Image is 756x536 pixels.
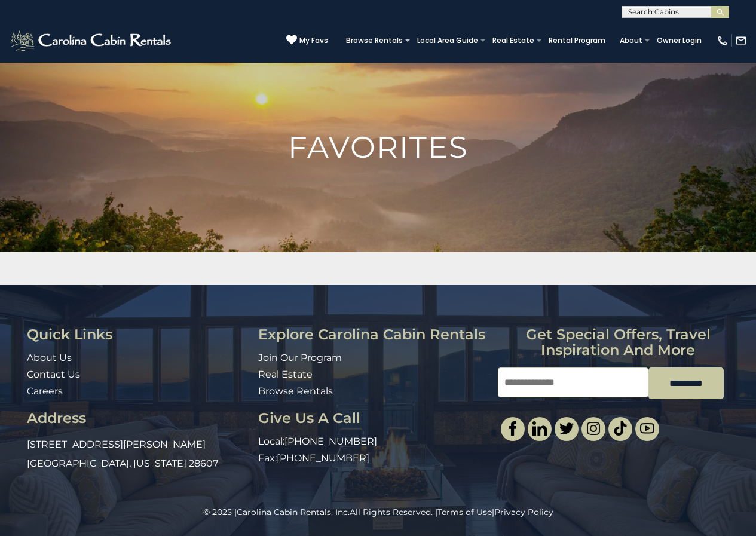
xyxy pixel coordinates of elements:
[258,369,313,380] a: Real Estate
[717,35,729,47] img: phone-regular-white.png
[437,507,492,517] a: Terms of Use
[258,452,489,465] p: Fax:
[586,421,601,436] img: instagram-single.svg
[286,35,328,47] a: My Favs
[543,32,611,49] a: Rental Program
[284,436,377,447] a: [PHONE_NUMBER]
[27,411,249,426] h3: Address
[258,385,333,397] a: Browse Rentals
[203,507,350,517] span: © 2025 |
[614,32,648,49] a: About
[27,385,63,397] a: Careers
[498,327,738,359] h3: Get special offers, travel inspiration and more
[27,369,80,380] a: Contact Us
[494,507,553,517] a: Privacy Policy
[735,35,747,47] img: mail-regular-white.png
[258,327,489,342] h3: Explore Carolina Cabin Rentals
[613,421,628,436] img: tiktok.svg
[299,35,328,46] span: My Favs
[258,435,489,449] p: Local:
[651,32,708,49] a: Owner Login
[559,421,574,436] img: twitter-single.svg
[258,411,489,426] h3: Give Us A Call
[27,435,249,473] p: [STREET_ADDRESS][PERSON_NAME] [GEOGRAPHIC_DATA], [US_STATE] 28607
[27,327,249,342] h3: Quick Links
[340,32,409,49] a: Browse Rentals
[486,32,540,49] a: Real Estate
[532,421,547,436] img: linkedin-single.svg
[277,452,369,464] a: [PHONE_NUMBER]
[237,507,350,517] a: Carolina Cabin Rentals, Inc.
[506,421,520,436] img: facebook-single.svg
[27,352,72,363] a: About Us
[640,421,654,436] img: youtube-light.svg
[9,29,175,53] img: White-1-2.png
[411,32,484,49] a: Local Area Guide
[258,352,342,363] a: Join Our Program
[27,506,729,518] p: All Rights Reserved. | |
